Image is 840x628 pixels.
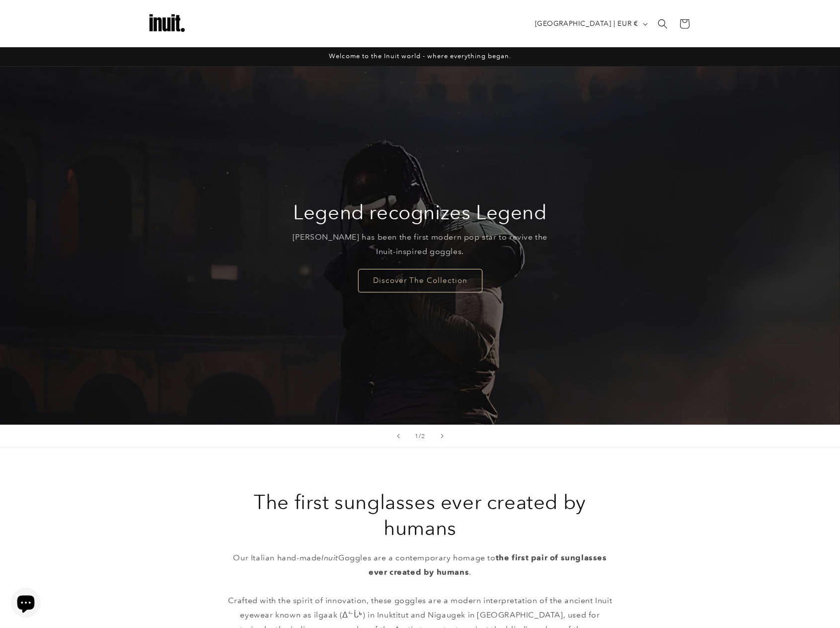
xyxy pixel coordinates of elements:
[431,425,453,447] button: Next slide
[419,431,421,441] span: /
[415,431,419,441] span: 1
[293,199,546,225] h2: Legend recognizes Legend
[387,425,409,447] button: Previous slide
[496,553,607,562] strong: the first pair of sunglasses
[321,553,338,562] em: Inuit
[227,489,614,541] h2: The first sunglasses ever created by humans
[329,52,511,60] span: Welcome to the Inuit world - where everything began.
[535,18,638,29] span: [GEOGRAPHIC_DATA] | EUR €
[147,47,693,66] div: Announcement
[147,4,187,44] img: Inuit Logo
[421,431,425,441] span: 2
[529,14,652,33] button: [GEOGRAPHIC_DATA] | EUR €
[369,567,469,577] strong: ever created by humans
[358,269,482,292] a: Discover The Collection
[652,13,674,35] summary: Search
[8,588,44,620] inbox-online-store-chat: Shopify online store chat
[285,230,555,259] p: [PERSON_NAME] has been the first modern pop star to revive the Inuit-inspired goggles.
